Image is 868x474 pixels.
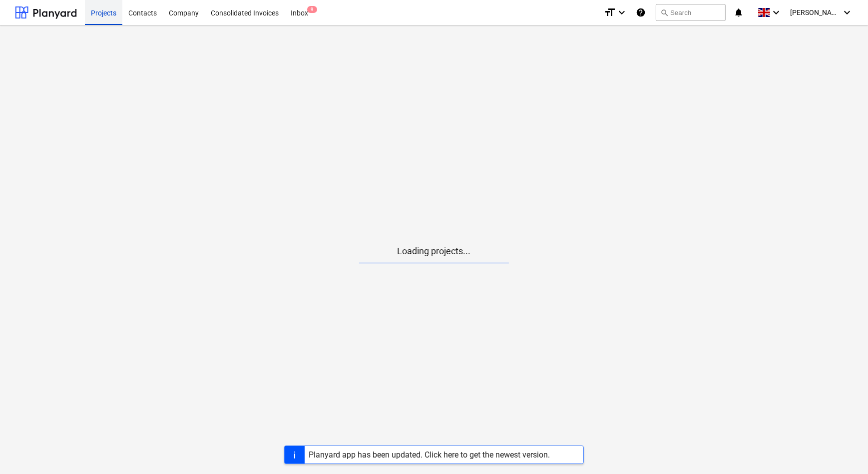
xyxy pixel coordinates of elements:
[359,245,509,257] p: Loading projects...
[790,8,840,16] span: [PERSON_NAME]
[660,8,668,16] span: search
[818,426,868,474] iframe: Chat Widget
[616,6,628,18] i: keyboard_arrow_down
[636,6,646,18] i: Knowledge base
[307,6,317,13] span: 9
[734,6,744,18] i: notifications
[770,6,782,18] i: keyboard_arrow_down
[309,450,550,460] div: Planyard app has been updated. Click here to get the newest version.
[841,6,853,18] i: keyboard_arrow_down
[604,6,616,18] i: format_size
[656,4,726,21] button: Search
